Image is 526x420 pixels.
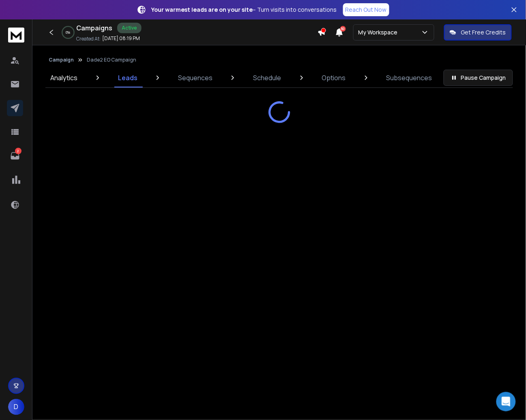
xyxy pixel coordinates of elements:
[117,23,142,33] div: Active
[386,73,432,83] p: Subsequences
[45,68,82,87] a: Analytics
[66,30,71,35] p: 0 %
[87,57,136,63] p: Dade2 EO Campaign
[50,73,77,83] p: Analytics
[8,399,24,415] button: D
[340,26,346,32] span: 50
[253,73,281,83] p: Schedule
[346,6,387,14] p: Reach Out Now
[15,148,21,154] p: 2
[113,68,142,87] a: Leads
[178,73,213,83] p: Sequences
[249,68,286,87] a: Schedule
[322,73,346,83] p: Options
[76,23,112,33] h1: Campaigns
[343,3,389,16] a: Reach Out Now
[8,28,24,43] img: logo
[496,392,516,411] div: Open Intercom Messenger
[7,148,23,164] a: 2
[49,57,74,63] button: Campaign
[76,36,101,42] p: Created At:
[118,73,137,83] p: Leads
[151,6,253,13] strong: Your warmest leads are on your site
[151,6,337,14] p: – Turn visits into conversations
[444,70,513,86] button: Pause Campaign
[317,68,351,87] a: Options
[173,68,217,87] a: Sequences
[359,28,401,36] p: My Workspace
[461,28,506,36] p: Get Free Credits
[444,24,512,41] button: Get Free Credits
[382,68,437,87] a: Subsequences
[102,35,140,42] p: [DATE] 08:19 PM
